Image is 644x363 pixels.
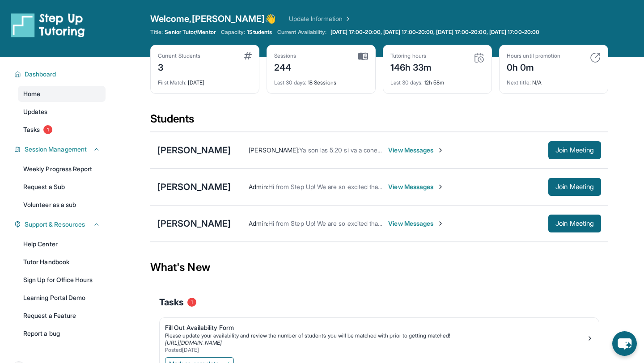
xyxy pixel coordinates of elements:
[11,13,85,38] img: logo
[274,59,297,74] div: 244
[548,141,601,159] button: Join Meeting
[330,29,539,36] span: [DATE] 17:00-20:00, [DATE] 17:00-20:00, [DATE] 17:00-20:00, [DATE] 17:00-20:00
[437,220,444,227] img: Chevron-Right
[150,112,608,131] div: Students
[165,346,586,354] div: Posted [DATE]
[23,89,40,98] span: Home
[437,183,444,190] img: Chevron-Right
[25,220,85,229] span: Support & Resources
[390,79,423,86] span: Last 30 days :
[25,70,56,79] span: Dashboard
[150,13,276,25] span: Welcome, [PERSON_NAME] 👋
[289,14,352,23] a: Update Information
[555,148,594,153] span: Join Meeting
[388,219,444,228] span: View Messages
[25,145,87,154] span: Session Management
[18,308,106,324] a: Request a Feature
[507,59,560,74] div: 0h 0m
[548,178,601,196] button: Join Meeting
[18,86,106,102] a: Home
[21,145,100,154] button: Session Management
[274,74,368,86] div: 18 Sessions
[329,29,541,36] a: [DATE] 17:00-20:00, [DATE] 17:00-20:00, [DATE] 17:00-20:00, [DATE] 17:00-20:00
[221,29,246,36] span: Capacity:
[150,248,608,287] div: What's New
[18,179,106,195] a: Request a Sub
[150,29,163,36] span: Title:
[158,59,200,74] div: 3
[158,52,200,59] div: Current Students
[274,52,297,59] div: Sessions
[590,52,601,63] img: card
[555,221,594,226] span: Join Meeting
[18,161,106,177] a: Weekly Progress Report
[548,215,601,232] button: Join Meeting
[437,147,444,154] img: Chevron-Right
[160,318,599,355] a: Fill Out Availability FormPlease update your availability and review the number of students you w...
[343,14,352,23] img: Chevron Right
[390,52,432,59] div: Tutoring hours
[507,79,531,86] span: Next title :
[507,74,601,86] div: N/A
[158,74,252,86] div: [DATE]
[23,107,48,116] span: Updates
[18,290,106,306] a: Learning Portal Demo
[507,52,560,59] div: Hours until promotion
[158,79,186,86] span: First Match :
[157,217,231,230] div: [PERSON_NAME]
[21,70,100,79] button: Dashboard
[358,52,368,60] img: card
[165,332,586,339] div: Please update your availability and review the number of students you will be matched with prior ...
[277,29,326,36] span: Current Availability:
[157,144,231,156] div: [PERSON_NAME]
[249,219,268,227] span: Admin :
[18,254,106,270] a: Tutor Handbook
[244,52,252,59] img: card
[388,146,444,155] span: View Messages
[612,331,637,356] button: chat-button
[43,125,52,134] span: 1
[388,182,444,191] span: View Messages
[18,236,106,252] a: Help Center
[157,181,231,193] div: [PERSON_NAME]
[249,183,268,190] span: Admin :
[18,104,106,120] a: Updates
[274,79,306,86] span: Last 30 days :
[474,52,484,63] img: card
[249,146,299,154] span: [PERSON_NAME] :
[23,125,40,134] span: Tasks
[18,122,106,138] a: Tasks1
[390,59,432,74] div: 146h 33m
[18,197,106,213] a: Volunteer as a sub
[555,184,594,190] span: Join Meeting
[390,74,484,86] div: 12h 58m
[21,220,100,229] button: Support & Resources
[165,323,586,332] div: Fill Out Availability Form
[165,29,215,36] span: Senior Tutor/Mentor
[299,146,429,154] span: Ya son las 5:20 si va a conectar ya me voy a ir
[165,339,222,346] a: [URL][DOMAIN_NAME]
[18,272,106,288] a: Sign Up for Office Hours
[18,325,106,342] a: Report a bug
[247,29,272,36] span: 1 Students
[159,296,184,308] span: Tasks
[187,298,196,307] span: 1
